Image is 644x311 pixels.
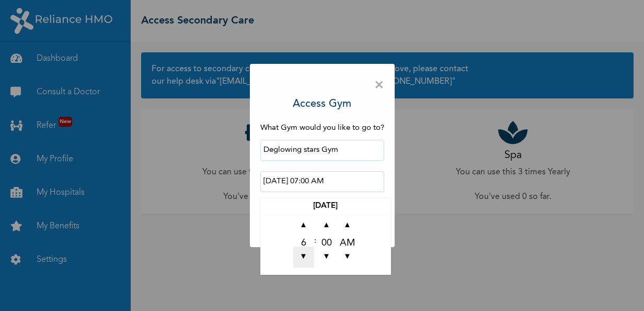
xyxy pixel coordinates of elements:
span: ▲ [293,215,314,236]
div: : [314,215,316,268]
span: ▲ [337,215,358,236]
div: 00 [316,236,337,247]
input: Search by name or address [260,140,384,161]
input: When would you like to go? [260,171,384,192]
div: 6 [293,236,314,247]
span: × [374,74,384,96]
span: ▼ [293,247,314,268]
th: [DATE] [263,201,388,215]
span: What Gym would you like to go to? [260,124,384,132]
span: ▼ [337,247,358,268]
span: ▲ [316,215,337,236]
h3: Access Gym [293,96,351,112]
div: AM [337,236,358,247]
span: ▼ [316,247,337,268]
